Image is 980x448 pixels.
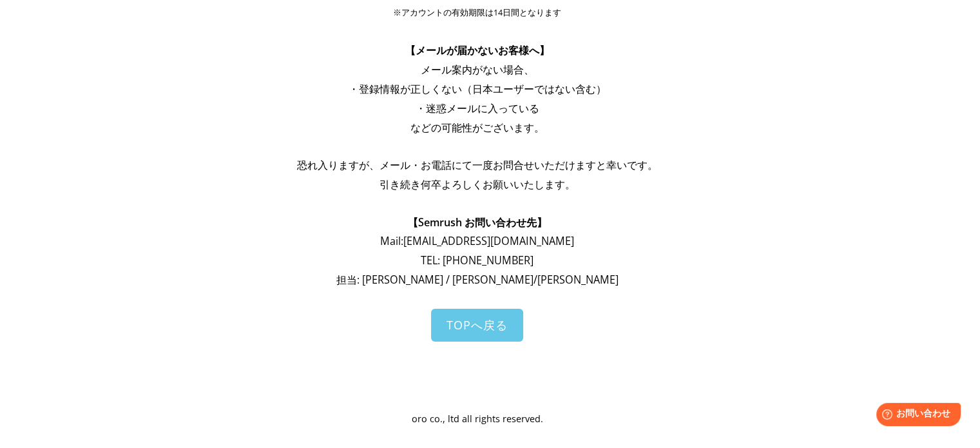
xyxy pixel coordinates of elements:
[393,7,561,18] span: ※アカウントの有効期限は14日間となります
[410,121,544,135] span: などの可能性がございます。
[405,43,550,57] span: 【メールが届かないお客様へ】
[380,234,574,248] span: Mail: [EMAIL_ADDRESS][DOMAIN_NAME]
[380,177,575,191] span: 引き続き何卒よろしくお願いいたします。
[421,63,534,77] span: メール案内がない場合、
[412,413,543,425] span: oro co., ltd all rights reserved.
[431,309,523,342] a: TOPへ戻る
[297,158,658,172] span: 恐れ入りますが、メール・お電話にて一度お問合せいただけますと幸いです。
[865,398,966,434] iframe: Help widget launcher
[349,82,606,96] span: ・登録情報が正しくない（日本ユーザーではない含む）
[408,215,547,229] span: 【Semrush お問い合わせ先】
[416,101,539,115] span: ・迷惑メールに入っている
[421,253,533,268] span: TEL: [PHONE_NUMBER]
[336,273,619,287] span: 担当: [PERSON_NAME] / [PERSON_NAME]/[PERSON_NAME]
[447,317,508,333] span: TOPへ戻る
